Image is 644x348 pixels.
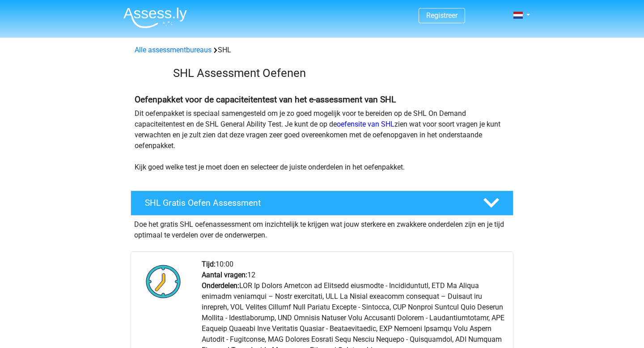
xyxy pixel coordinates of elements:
img: Assessly [123,7,187,28]
b: Aantal vragen: [202,271,247,279]
div: Doe het gratis SHL oefenassessment om inzichtelijk te krijgen wat jouw sterkere en zwakkere onder... [131,216,513,241]
b: Onderdelen: [202,281,239,290]
h4: SHL Gratis Oefen Assessment [145,198,469,208]
div: SHL [131,45,513,55]
b: Oefenpakket voor de capaciteitentest van het e-assessment van SHL [135,94,396,105]
img: Klok [141,259,186,304]
p: Dit oefenpakket is speciaal samengesteld om je zo goed mogelijk voor te bereiden op de SHL On Dem... [135,108,509,173]
a: oefensite van SHL [337,120,394,128]
a: Alle assessmentbureaus [135,46,212,54]
b: Tijd: [202,260,216,268]
a: SHL Gratis Oefen Assessment [127,191,517,216]
a: Registreer [426,11,458,20]
h3: SHL Assessment Oefenen [173,66,506,80]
